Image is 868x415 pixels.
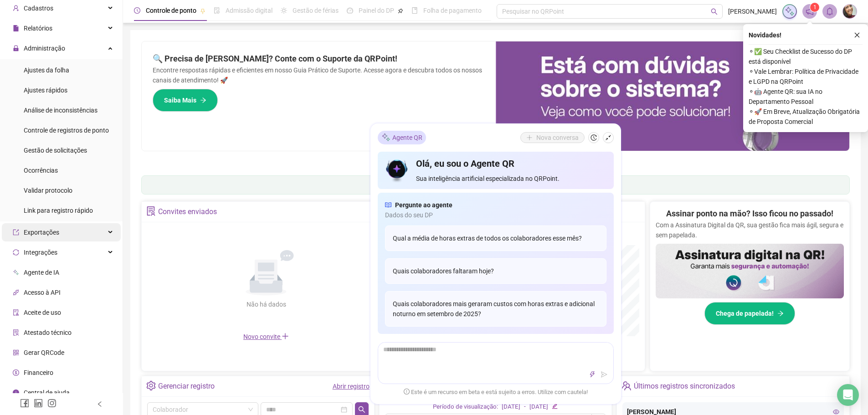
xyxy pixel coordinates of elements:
[24,67,69,74] span: Ajustes da folha
[385,291,606,327] div: Quais colaboradores mais geraram custos com horas extras e adicional noturno em setembro de 2025?
[13,329,19,336] span: solution
[13,349,19,356] span: qrcode
[666,207,833,220] h2: Assinar ponto na mão? Isso ficou no passado!
[134,7,140,14] span: clock-circle
[293,7,339,14] span: Gestão de férias
[589,371,596,378] span: thunderbolt
[97,401,103,407] span: left
[385,225,606,251] div: Qual a média de horas extras de todos os colaboradores esse mês?
[749,46,863,67] span: ⚬ ✅ Seu Checklist de Sucesso do DP está disponível
[416,157,606,170] h4: Olá, eu sou o Agente QR
[416,174,606,184] span: Sua inteligência artificial especializada no QRPoint.
[404,388,588,397] span: Este é um recurso em beta e está sujeito a erros. Utilize com cautela!
[385,157,409,184] img: icon
[749,67,863,87] span: ⚬ Vale Lembrar: Política de Privacidade e LGPD na QRPoint
[24,389,70,396] span: Central de ajuda
[813,4,817,10] span: 1
[656,244,844,298] img: banner%2F02c71560-61a6-44d4-94b9-c8ab97240462.png
[24,249,57,256] span: Integrações
[704,302,795,325] button: Chega de papelada!
[385,200,391,210] span: read
[282,333,289,340] span: plus
[837,384,859,406] div: Open Intercom Messenger
[423,7,482,14] span: Folha de pagamento
[146,206,156,216] span: solution
[404,389,410,395] span: exclamation-circle
[24,25,52,32] span: Relatórios
[24,329,72,336] span: Atestado técnico
[833,409,839,415] span: eye
[411,7,418,14] span: book
[24,207,93,214] span: Link para registro rápido
[200,8,205,14] span: pushpin
[24,229,59,236] span: Exportações
[806,7,814,15] span: notification
[621,381,631,390] span: team
[385,210,606,220] span: Dados do seu DP
[24,87,67,94] span: Ajustes rápidos
[385,258,606,284] div: Quais colaboradores faltaram hoje?
[20,399,29,408] span: facebook
[777,310,784,317] span: arrow-right
[749,87,863,107] span: ⚬ 🤖 Agente QR: sua IA no Departamento Pessoal
[24,45,65,52] span: Administração
[226,7,272,14] span: Admissão digital
[281,7,287,14] span: sun
[13,45,19,51] span: lock
[496,41,850,151] img: banner%2F0cf4e1f0-cb71-40ef-aa93-44bd3d4ee559.png
[153,52,485,65] h2: 🔍 Precisa de [PERSON_NAME]? Conte com o Suporte da QRPoint!
[24,187,72,194] span: Validar protocolo
[158,204,217,220] div: Convites enviados
[200,97,206,103] span: arrow-right
[13,289,19,296] span: api
[224,299,308,309] div: Não há dados
[34,399,43,408] span: linkedin
[24,309,61,316] span: Aceite de uso
[24,369,53,376] span: Financeiro
[433,402,498,412] div: Período de visualização:
[47,399,56,408] span: instagram
[358,406,365,413] span: search
[13,309,19,316] span: audit
[24,269,59,276] span: Agente de IA
[347,7,353,14] span: dashboard
[214,7,220,14] span: file-done
[146,7,196,14] span: Controle de ponto
[13,249,19,256] span: sync
[13,369,19,376] span: dollar
[153,65,485,85] p: Encontre respostas rápidas e eficientes em nosso Guia Prático de Suporte. Acesse agora e descubra...
[826,7,834,15] span: bell
[524,402,526,412] div: -
[656,220,844,240] p: Com a Assinatura Digital da QR, sua gestão fica mais ágil, segura e sem papelada.
[164,95,196,105] span: Saiba Mais
[153,89,218,112] button: Saiba Mais
[24,127,109,134] span: Controle de registros de ponto
[785,6,795,16] img: sparkle-icon.fc2bf0ac1784a2077858766a79e2daf3.svg
[591,134,597,141] span: history
[599,369,610,380] button: send
[13,5,19,11] span: user-add
[359,7,394,14] span: Painel do DP
[243,333,289,340] span: Novo convite
[24,107,98,114] span: Análise de inconsistências
[711,8,718,15] span: search
[843,5,857,18] img: 56531
[395,200,452,210] span: Pergunte ao agente
[333,383,370,390] a: Abrir registro
[13,229,19,236] span: export
[520,132,585,143] button: Nova conversa
[381,133,390,142] img: sparkle-icon.fc2bf0ac1784a2077858766a79e2daf3.svg
[605,134,611,141] span: shrink
[749,30,781,40] span: Novidades !
[13,25,19,31] span: file
[502,402,520,412] div: [DATE]
[552,403,558,409] span: edit
[716,308,774,318] span: Chega de papelada!
[749,107,863,127] span: ⚬ 🚀 Em Breve, Atualização Obrigatória de Proposta Comercial
[13,389,19,396] span: info-circle
[158,379,215,394] div: Gerenciar registro
[24,289,61,296] span: Acesso à API
[854,32,860,38] span: close
[24,147,87,154] span: Gestão de solicitações
[24,5,53,12] span: Cadastros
